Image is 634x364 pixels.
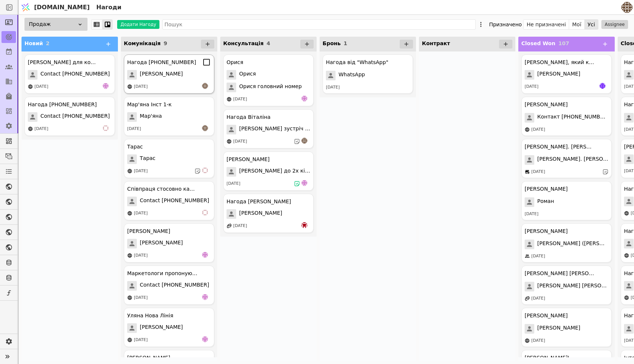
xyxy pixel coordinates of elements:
span: 107 [558,40,569,46]
div: Нагода [PHONE_NUMBER]Contact [PHONE_NUMBER][DATE]vi [24,97,115,136]
div: [PERSON_NAME]. [PERSON_NAME] ([PERSON_NAME]) [525,143,595,151]
span: Комунікація [124,40,161,46]
div: Уляна Нова Лінія[PERSON_NAME][DATE]de [124,308,214,347]
div: Маркетологи пропонують співпрацюContact [PHONE_NUMBER][DATE]de [124,266,214,305]
div: [PERSON_NAME]І [525,354,569,362]
div: [PERSON_NAME][PERSON_NAME][DATE] [521,308,612,347]
span: [DOMAIN_NAME] [34,3,90,12]
div: Призначено [489,19,522,30]
button: Додати Нагоду [117,20,159,29]
button: Не призначені [524,19,569,30]
div: Нагода [PERSON_NAME] [227,198,291,206]
div: [DATE] [531,338,545,344]
img: Logo [20,0,31,14]
span: Роман [537,197,554,207]
a: [DOMAIN_NAME] [19,0,93,14]
div: [DATE] [134,168,148,174]
button: Усі [585,19,598,30]
div: Нагода Віталіна [227,113,271,121]
img: online-store.svg [28,84,33,89]
span: [PERSON_NAME] [140,323,183,333]
div: [PERSON_NAME] [127,227,170,235]
span: [PERSON_NAME] до 2х кімнатної [239,167,310,177]
img: affiliate-program.svg [227,223,232,228]
div: Співпраця стосовно канцеляріїContact [PHONE_NUMBER][DATE]vi [124,181,214,220]
span: [PERSON_NAME] [140,239,183,248]
div: [PERSON_NAME] [525,227,568,235]
div: [PERSON_NAME][PERSON_NAME][DATE]de [124,223,214,263]
span: Closed Won [521,40,555,46]
img: online-store.svg [28,126,33,131]
div: Нагода [PHONE_NUMBER] [127,59,196,66]
div: Продаж [24,18,87,31]
div: [PERSON_NAME] [227,156,270,163]
img: Яр [600,83,605,89]
div: [DATE] [233,96,247,103]
div: [DATE] [531,127,545,133]
div: [DATE] [134,84,148,90]
span: [PERSON_NAME] зустріч 13.08 [239,125,310,134]
img: people.svg [525,254,530,259]
h2: Нагоди [93,3,122,12]
div: [DATE] [134,210,148,217]
img: online-store.svg [127,84,132,89]
img: an [301,138,307,144]
span: Орися [239,70,256,80]
img: online-store.svg [624,211,629,216]
img: online-store.svg [624,253,629,258]
span: Contact [PHONE_NUMBER] [40,112,110,122]
div: [DATE] [326,84,340,91]
div: Нагода [PHONE_NUMBER] [28,101,97,108]
span: Contact [PHONE_NUMBER] [140,281,209,291]
img: online-store.svg [624,295,629,300]
div: [PERSON_NAME] [PERSON_NAME].[PERSON_NAME] [PERSON_NAME].[DATE] [521,266,612,305]
div: [PERSON_NAME][PERSON_NAME] до 2х кімнатної[DATE]de [223,151,314,191]
img: de [103,83,109,89]
img: de [202,294,208,300]
img: online-store.svg [127,253,132,258]
span: 4 [267,40,270,46]
span: [PERSON_NAME] [537,324,580,334]
span: Тарас [140,154,155,164]
span: Contact [PHONE_NUMBER] [40,70,110,80]
img: vi [103,125,109,131]
img: brick-mortar-store.svg [525,169,530,174]
div: Нагода від "WhatsApp"WhatsApp[DATE] [323,54,413,94]
div: [DATE] [525,211,538,217]
div: [PERSON_NAME][PERSON_NAME] ([PERSON_NAME])[DATE] [521,223,612,263]
img: de [301,96,307,101]
img: online-store.svg [525,127,530,132]
span: Мар'яна [140,112,162,122]
div: ТарасТарас[DATE]vi [124,139,214,178]
img: vi [202,167,208,173]
div: [DATE] [134,337,148,343]
div: [PERSON_NAME] [127,354,170,362]
span: Новий [24,40,43,46]
img: online-store.svg [227,139,232,144]
div: [PERSON_NAME] [PERSON_NAME]. [525,270,595,277]
div: [DATE] [127,126,141,132]
div: [DATE] [531,295,545,302]
div: [PERSON_NAME], який купив в [GEOGRAPHIC_DATA][PERSON_NAME][DATE]Яр [521,54,612,94]
span: 1 [344,40,347,46]
div: [DATE] [134,253,148,259]
span: [PERSON_NAME] [140,70,183,80]
div: [DATE] [525,84,538,90]
span: [PERSON_NAME] [537,70,580,80]
div: [DATE] [34,126,48,132]
div: [PERSON_NAME]. [PERSON_NAME] ([PERSON_NAME])[PERSON_NAME]. [PERSON_NAME] ([PERSON_NAME])[DATE] [521,139,612,178]
div: [PERSON_NAME], який купив в [GEOGRAPHIC_DATA] [525,59,595,66]
div: ОрисяОрисяОрися головний номер[DATE]de [223,54,314,106]
span: Контакт [PHONE_NUMBER] [537,113,608,123]
img: de [202,252,208,258]
div: Нагода [PERSON_NAME][PERSON_NAME][DATE]bo [223,194,314,233]
img: online-store.svg [127,295,132,300]
div: [DATE] [531,169,545,175]
img: 4183bec8f641d0a1985368f79f6ed469 [621,2,633,13]
span: [PERSON_NAME]. [PERSON_NAME] ([PERSON_NAME]) [537,155,608,165]
div: Мар'яна Інст 1-кМар'яна[DATE]an [124,97,214,136]
div: Співпраця стосовно канцелярії [127,185,198,193]
div: Нагода [PHONE_NUMBER][PERSON_NAME][DATE]an [124,54,214,94]
img: affiliate-program.svg [525,296,530,301]
div: [PERSON_NAME] [525,185,568,193]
